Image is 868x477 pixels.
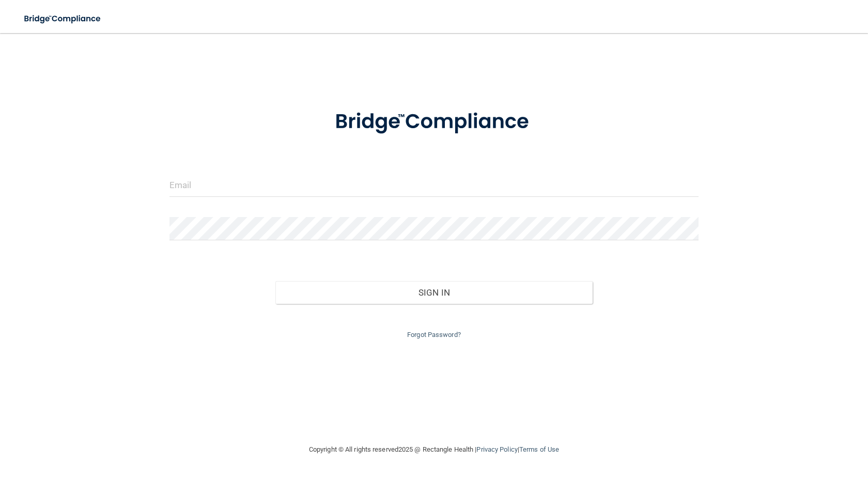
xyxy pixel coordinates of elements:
[275,281,593,304] button: Sign In
[407,331,461,338] a: Forgot Password?
[169,174,699,197] input: Email
[476,445,517,453] a: Privacy Policy
[16,8,111,29] img: bridge_compliance_login_screen.278c3ca4.svg
[245,433,623,466] div: Copyright © All rights reserved 2025 @ Rectangle Health | |
[314,95,554,149] img: bridge_compliance_login_screen.278c3ca4.svg
[519,445,559,453] a: Terms of Use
